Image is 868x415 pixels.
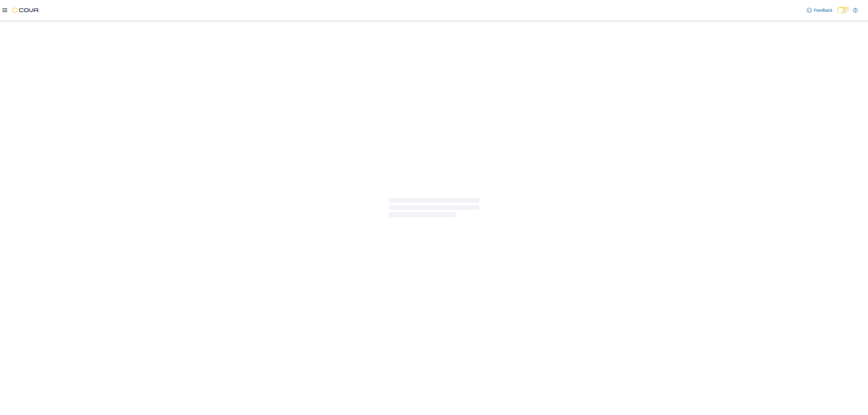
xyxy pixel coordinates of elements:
a: Feedback [804,4,835,16]
span: Dark Mode [837,13,838,14]
span: Loading [389,199,479,218]
input: Dark Mode [837,7,850,13]
span: Feedback [814,7,832,13]
img: Cova [12,7,39,13]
